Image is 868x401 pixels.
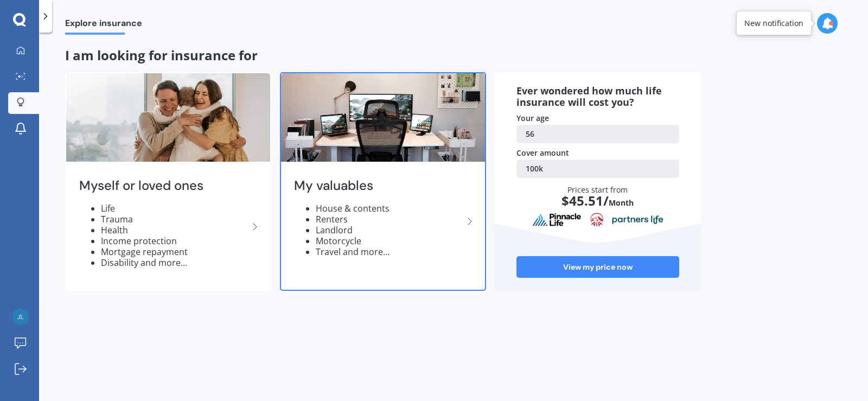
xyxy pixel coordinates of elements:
span: Explore insurance [65,18,142,33]
img: pinnacle [532,213,582,227]
li: Disability and more... [101,257,248,268]
span: Month [609,198,634,208]
li: Income protection [101,235,248,246]
li: Landlord [316,225,463,235]
a: 56 [516,125,679,143]
li: Trauma [101,214,248,225]
a: 100k [516,160,679,178]
li: Motorcycle [316,235,463,246]
span: $ 45.51 / [561,192,609,209]
li: House & contents [316,203,463,214]
div: Cover amount [516,148,679,158]
a: View my price now [516,256,679,278]
img: My valuables [281,73,485,162]
img: c882037416f7533a5ebe156f114aa01d [12,309,29,325]
li: Life [101,203,248,214]
h2: Myself or loved ones [79,177,248,194]
li: Mortgage repayment [101,246,248,257]
div: Ever wondered how much life insurance will cost you? [516,85,679,109]
div: New notification [744,18,803,29]
li: Renters [316,214,463,225]
div: Your age [516,113,679,124]
h2: My valuables [294,177,463,194]
li: Health [101,225,248,235]
img: partnersLife [612,215,664,225]
span: I am looking for insurance for [65,46,258,64]
div: Prices start from [528,184,668,218]
img: Myself or loved ones [66,73,270,162]
li: Travel and more... [316,246,463,257]
img: aia [590,213,603,227]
